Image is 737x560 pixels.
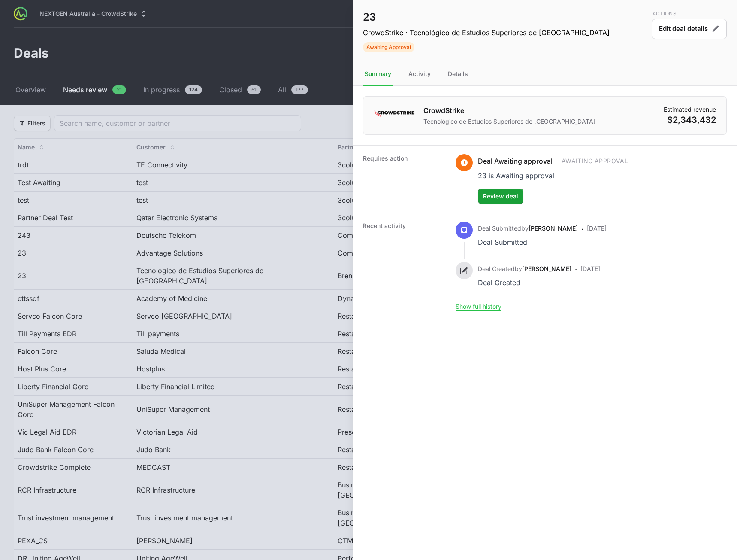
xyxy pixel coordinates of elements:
[478,189,523,204] button: Review deal
[456,222,607,302] ul: Activity history timeline
[353,63,737,86] nav: Tabs
[580,265,600,272] time: [DATE]
[581,223,583,248] span: ·
[363,63,393,86] div: Summary
[478,265,515,272] span: Deal Created
[483,191,518,201] span: Review deal
[423,117,595,126] p: Tecnológico de Estudios Superiores de [GEOGRAPHIC_DATA]
[529,225,578,232] a: [PERSON_NAME]
[652,19,727,39] button: Edit deal details
[664,114,716,126] dd: $2,343,432
[652,10,727,17] p: Actions
[456,303,501,310] button: Show full history
[652,10,727,52] div: Deal actions
[446,63,470,86] div: Details
[478,236,578,248] div: Deal Submitted
[587,225,607,232] time: [DATE]
[478,277,571,289] div: Deal Created
[478,156,628,166] p: ·
[478,156,553,166] span: Deal Awaiting approval
[363,27,610,38] p: CrowdStrike · Tecnológico de Estudios Superiores de [GEOGRAPHIC_DATA]
[478,224,578,233] p: by
[374,105,415,122] img: CrowdStrike
[522,265,571,272] a: [PERSON_NAME]
[423,105,595,116] h1: CrowdStrike
[562,157,628,165] span: Awaiting Approval
[407,63,432,86] div: Activity
[575,264,577,289] span: ·
[363,154,445,204] dt: Requires action
[363,222,445,311] dt: Recent activity
[478,265,571,273] p: by
[478,225,521,232] span: Deal Submitted
[363,10,610,24] h1: 23
[478,170,628,182] div: 23 is Awaiting approval
[664,105,716,114] dt: Estimated revenue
